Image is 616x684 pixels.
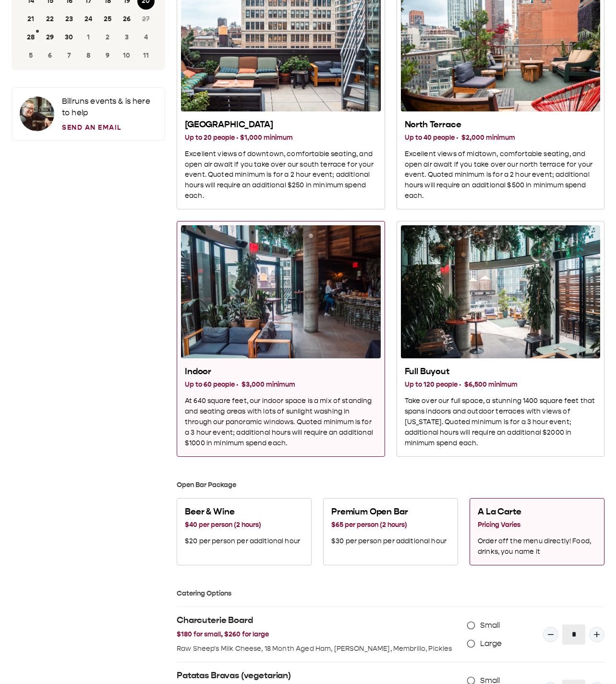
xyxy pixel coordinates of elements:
[80,29,97,46] button: 1
[177,670,459,682] h2: Patatas Bravas (vegetarian)
[331,506,447,518] h2: Premium Open Bar
[185,119,377,131] h2: [GEOGRAPHIC_DATA]
[22,11,39,28] button: 21
[405,119,597,131] h2: North Terrace
[62,122,157,133] a: Send an Email
[41,47,59,64] button: 6
[405,396,597,449] p: Take over our full space, a stunning 1400 square feet that spans indoors and outdoor terraces wit...
[177,221,385,457] button: Indoor
[397,221,605,457] button: Full Buyout
[478,506,596,518] h2: A La Carte
[478,536,596,557] p: Order off the menu directly! Food, drinks, you name it
[22,47,39,64] button: 5
[331,520,447,530] h3: $65 per person (2 hours)
[60,47,78,64] button: 7
[177,629,459,640] h3: $180 for small, $260 for large
[185,379,377,390] h3: Up to 60 people · $3,000 minimum
[177,644,459,654] p: Raw Sheep's Milk Cheese, 18 Month Aged Ham, [PERSON_NAME], Membrillo, Pickles
[405,133,597,143] h3: Up to 40 people · $2,000 minimum
[60,29,78,46] button: 30
[80,47,97,64] button: 8
[41,11,59,28] button: 22
[137,29,155,46] button: 4
[177,615,459,626] h2: Charcuterie Board
[185,133,377,143] h3: Up to 20 people · $1,000 minimum
[405,149,597,202] p: Excellent views of midtown, comfortable seating, and open air await if you take over our north te...
[185,366,377,378] h2: Indoor
[177,498,604,565] div: Select one
[62,96,157,119] p: Bill runs events & is here to help
[405,366,597,378] h2: Full Buyout
[480,620,500,631] span: Small
[80,11,97,28] button: 24
[99,29,116,46] button: 2
[185,396,377,449] p: At 640 square feet, our indoor space is a mix of standing and seating areas with lots of sunlight...
[137,47,155,64] button: 11
[543,616,604,653] div: Quantity Input
[177,498,312,565] button: Beer & Wine
[118,29,135,46] button: 3
[405,379,597,390] h3: Up to 120 people · $6,500 minimum
[185,149,377,202] p: Excellent views of downtown, comfortable seating, and open air await if you take over our south t...
[480,638,502,649] span: Large
[99,11,116,28] button: 25
[470,498,604,565] button: A La Carte
[185,506,300,518] h2: Beer & Wine
[41,29,59,46] button: 29
[177,588,604,599] h3: Catering Options
[331,536,447,547] p: $30 per person per additional hour
[478,520,596,530] h3: Pricing Varies
[118,47,135,64] button: 10
[22,29,39,46] button: 28
[177,480,604,490] h3: Open Bar Package
[60,11,78,28] button: 23
[99,47,116,64] button: 9
[185,520,300,530] h3: $40 per person (2 hours)
[185,536,300,547] p: $20 per person per additional hour
[323,498,458,565] button: Premium Open Bar
[118,11,135,28] button: 26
